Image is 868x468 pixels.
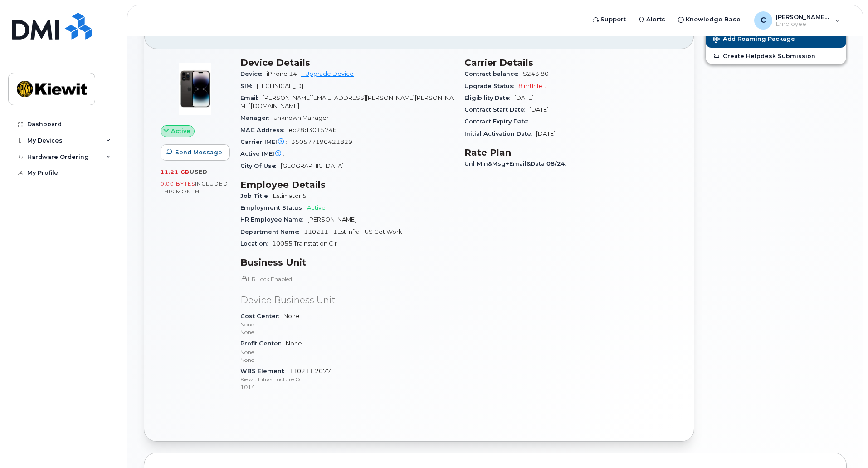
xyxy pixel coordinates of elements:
span: [GEOGRAPHIC_DATA] [281,163,344,169]
span: Unl Min&Msg+Email&Data 08/24 [464,160,570,167]
span: Contract Expiry Date [464,118,533,125]
span: Knowledge Base [686,15,741,24]
a: Knowledge Base [672,10,747,29]
span: used [190,168,208,175]
span: HR Employee Name [240,216,307,223]
span: Employee [776,20,830,28]
h3: Device Details [240,57,454,68]
span: Eligibility Date [464,94,514,101]
p: None [240,328,454,336]
span: Employment Status [240,204,307,211]
span: 350577190421829 [291,138,352,145]
a: + Upgrade Device [301,70,354,77]
span: None [240,313,454,336]
span: [DATE] [529,106,549,113]
span: C [761,15,766,26]
span: [PERSON_NAME].[PERSON_NAME] [776,13,830,20]
p: Kiewit Infrastructure Co. [240,375,454,383]
span: Active IMEI [240,150,288,157]
h3: Business Unit [240,257,454,268]
p: None [240,320,454,328]
span: Upgrade Status [464,83,518,89]
span: Contract balance [464,70,523,77]
span: [TECHNICAL_ID] [257,83,303,89]
a: Support [586,10,632,29]
span: SIM [240,83,257,89]
div: Chris.Otey [748,11,846,30]
span: ec28d301574b [288,127,337,133]
span: Department Name [240,228,304,235]
span: Job Title [240,192,273,199]
span: — [288,150,294,157]
button: Send Message [161,144,230,161]
span: Active [171,127,190,135]
a: Create Helpdesk Submission [706,48,846,64]
h3: Carrier Details [464,57,678,68]
p: None [240,356,454,364]
span: Add Roaming Package [713,35,795,44]
span: MAC Address [240,127,288,133]
span: Manager [240,114,273,121]
span: Alerts [646,15,665,24]
p: Device Business Unit [240,294,454,307]
h3: Employee Details [240,179,454,190]
span: Support [600,15,626,24]
iframe: Messenger Launcher [829,429,861,461]
span: None [240,340,454,364]
span: Unknown Manager [273,114,329,121]
span: Email [240,94,263,101]
a: Alerts [632,10,672,29]
button: Add Roaming Package [706,29,846,48]
span: iPhone 14 [267,70,297,77]
span: Device [240,70,267,77]
img: image20231002-3703462-njx0qo.jpeg [168,62,222,116]
span: WBS Element [240,368,289,374]
span: 110211 - 1Est Infra - US Get Work [304,228,402,235]
p: 1014 [240,383,454,391]
span: Send Message [175,148,222,157]
span: 0.00 Bytes [161,181,195,187]
span: Contract Start Date [464,106,529,113]
span: [PERSON_NAME] [307,216,356,223]
span: 110211.2077 [240,368,454,391]
span: Carrier IMEI [240,138,291,145]
span: 8 mth left [518,83,546,89]
p: HR Lock Enabled [240,275,454,283]
span: $243.80 [523,70,549,77]
span: Location [240,240,272,247]
span: [PERSON_NAME][EMAIL_ADDRESS][PERSON_NAME][PERSON_NAME][DOMAIN_NAME] [240,94,454,109]
span: Active [307,204,326,211]
p: None [240,348,454,356]
span: 11.21 GB [161,169,190,175]
span: [DATE] [536,130,556,137]
h3: Rate Plan [464,147,678,158]
span: Profit Center [240,340,286,347]
span: City Of Use [240,163,281,169]
span: [DATE] [514,94,534,101]
span: Estimator 5 [273,192,307,199]
span: 10055 Trainstation Cir [272,240,337,247]
span: Cost Center [240,313,283,320]
span: Initial Activation Date [464,130,536,137]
